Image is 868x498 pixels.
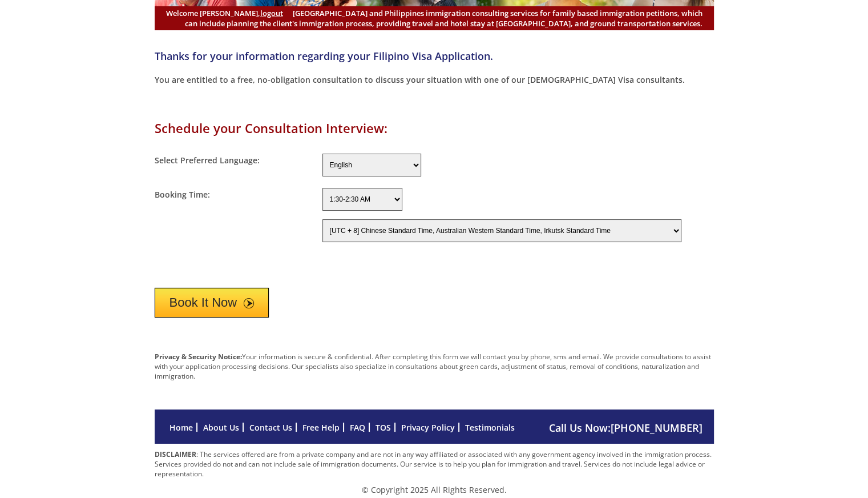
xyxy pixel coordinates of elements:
label: Select Preferred Language: [155,155,260,166]
a: About Us [203,422,239,433]
a: Privacy Policy [401,422,455,433]
strong: Privacy & Security Notice: [155,352,242,362]
a: Testimonials [465,422,515,433]
strong: DISCLAIMER [155,449,196,459]
p: Your information is secure & confidential. After completing this form we will contact you by phon... [155,352,714,381]
a: Free Help [302,422,340,433]
label: Booking Time: [155,189,210,200]
a: FAQ [350,422,365,433]
a: Home [169,422,193,433]
span: [GEOGRAPHIC_DATA] and Philippines immigration consulting services for family based immigration pe... [166,8,703,29]
h4: Thanks for your information regarding your Filipino Visa Application. [155,49,714,63]
h1: Schedule your Consultation Interview: [155,119,714,136]
span: Welcome [PERSON_NAME], [166,8,283,18]
a: logout [260,8,283,18]
p: © Copyright 2025 All Rights Reserved. [155,484,714,495]
a: Contact Us [249,422,292,433]
span: Call Us Now: [549,421,703,435]
a: TOS [376,422,391,433]
a: [PHONE_NUMBER] [611,421,703,435]
p: : The services offered are from a private company and are not in any way affiliated or associated... [155,449,714,479]
button: Book It Now [155,288,269,318]
p: You are entitled to a free, no-obligation consultation to discuss your situation with one of our ... [155,74,714,85]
